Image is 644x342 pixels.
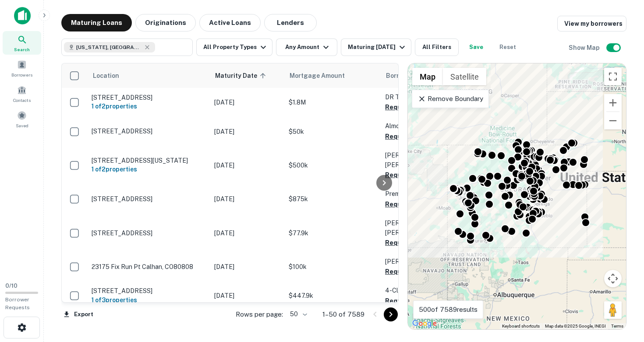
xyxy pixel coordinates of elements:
[92,157,205,164] p: [STREET_ADDRESS][US_STATE]
[92,229,205,237] p: [STREET_ADDRESS]
[92,195,205,203] p: [STREET_ADDRESS]
[462,38,490,56] button: Save your search to get updates of matches that match your search criteria.
[415,38,459,56] button: All Filters
[199,14,261,31] button: Active Loans
[419,304,478,315] p: 500 of 7589 results
[14,7,31,24] img: capitalize-icon.png
[3,107,41,131] a: Saved
[545,324,606,328] span: Map data ©2025 Google, INEGI
[289,161,376,170] p: $500k
[92,70,119,81] span: Location
[92,101,205,111] h6: 1 of 2 properties
[289,291,376,300] p: $447.9k
[92,287,205,295] p: [STREET_ADDRESS]
[3,31,41,55] a: Search
[210,63,284,88] th: Maturity Date
[604,112,622,129] button: Zoom out
[92,164,205,174] h6: 1 of 2 properties
[214,194,280,204] p: [DATE]
[604,270,622,287] button: Map camera controls
[276,38,337,56] button: Any Amount
[214,262,280,272] p: [DATE]
[569,43,601,52] h6: Show Map
[13,97,31,104] span: Contacts
[418,94,483,104] p: Remove Boundary
[61,308,96,321] button: Export
[611,324,623,328] a: Terms
[92,127,205,135] p: [STREET_ADDRESS]
[92,94,205,101] p: [STREET_ADDRESS]
[557,16,626,31] a: View my borrowers
[264,14,317,31] button: Lenders
[289,228,376,238] p: $77.9k
[408,63,626,329] div: 0 0
[76,43,142,51] span: [US_STATE], [GEOGRAPHIC_DATA]
[5,297,30,311] span: Borrower Requests
[214,228,280,238] p: [DATE]
[16,122,28,129] span: Saved
[92,263,205,271] p: 23175 Fix Run Pt Calhan, CO80808
[214,127,280,136] p: [DATE]
[290,70,356,81] span: Mortgage Amount
[284,63,381,88] th: Mortgage Amount
[600,272,644,314] iframe: Chat Widget
[410,318,439,329] a: Open this area in Google Maps (opens a new window)
[5,283,18,289] span: 0 / 10
[289,262,376,272] p: $100k
[196,38,272,56] button: All Property Types
[214,161,280,170] p: [DATE]
[3,56,41,80] a: Borrowers
[412,68,443,85] button: Show street map
[384,307,398,321] button: Go to next page
[322,309,364,320] p: 1–50 of 7589
[348,42,407,52] div: Maturing [DATE]
[11,71,32,78] span: Borrowers
[135,14,196,31] button: Originations
[494,38,522,56] button: Reset
[410,318,439,329] img: Google
[14,46,30,53] span: Search
[61,14,132,31] button: Maturing Loans
[289,127,376,136] p: $50k
[604,68,622,85] button: Toggle fullscreen view
[289,194,376,204] p: $875k
[215,70,269,81] span: Maturity Date
[289,98,376,107] p: $1.8M
[287,308,308,321] div: 50
[502,323,540,329] button: Keyboard shortcuts
[443,68,486,85] button: Show satellite imagery
[236,309,283,320] p: Rows per page:
[341,38,411,56] button: Maturing [DATE]
[214,291,280,300] p: [DATE]
[214,98,280,107] p: [DATE]
[604,94,622,112] button: Zoom in
[92,295,205,305] h6: 1 of 3 properties
[3,82,41,105] a: Contacts
[87,63,210,88] th: Location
